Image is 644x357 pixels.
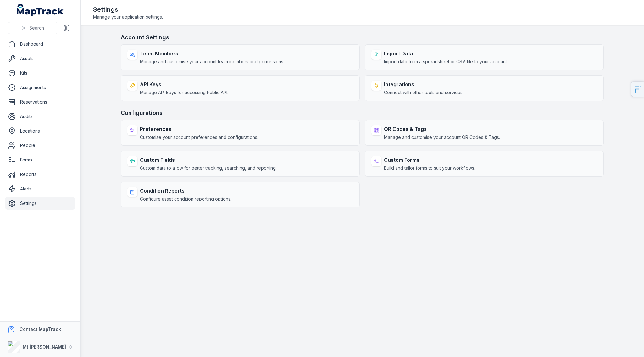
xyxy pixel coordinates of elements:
span: Custom data to allow for better tracking, searching, and reporting. [140,165,277,171]
a: People [5,139,75,152]
a: QR Codes & TagsManage and customise your account QR Codes & Tags. [365,120,604,146]
strong: Preferences [140,125,258,133]
strong: Contact MapTrack [19,326,61,332]
a: Forms [5,154,75,166]
strong: Team Members [140,50,284,57]
h3: Configurations [121,109,604,117]
span: Manage API keys for accessing Public API. [140,89,228,96]
span: Configure asset condition reporting options. [140,196,231,202]
strong: Integrations [384,81,464,88]
span: Search [29,25,44,31]
strong: Condition Reports [140,187,231,195]
a: PreferencesCustomise your account preferences and configurations. [121,120,360,146]
button: Search [8,22,58,34]
a: Condition ReportsConfigure asset condition reporting options. [121,182,360,207]
a: MapTrack [17,4,64,16]
a: Custom FieldsCustom data to allow for better tracking, searching, and reporting. [121,151,360,177]
a: Reports [5,168,75,181]
strong: Custom Forms [384,156,475,164]
span: Manage your application settings. [93,14,163,20]
strong: Import Data [384,50,508,57]
strong: Custom Fields [140,156,277,164]
strong: API Keys [140,81,228,88]
a: Locations [5,125,75,137]
a: Audits [5,110,75,123]
a: API KeysManage API keys for accessing Public API. [121,75,360,101]
a: Kits [5,67,75,79]
a: Team MembersManage and customise your account team members and permissions. [121,44,360,70]
h3: Account Settings [121,33,604,42]
a: Assets [5,52,75,65]
strong: QR Codes & Tags [384,125,500,133]
h2: Settings [93,5,163,14]
a: Reservations [5,96,75,108]
span: Customise your account preferences and configurations. [140,134,258,140]
span: Build and tailor forms to suit your workflows. [384,165,475,171]
a: Settings [5,197,75,210]
span: Connect with other tools and services. [384,89,464,96]
a: Alerts [5,183,75,195]
span: Manage and customise your account team members and permissions. [140,59,284,65]
a: Assignments [5,81,75,94]
a: Custom FormsBuild and tailor forms to suit your workflows. [365,151,604,177]
a: IntegrationsConnect with other tools and services. [365,75,604,101]
a: Import DataImport data from a spreadsheet or CSV file to your account. [365,44,604,70]
span: Import data from a spreadsheet or CSV file to your account. [384,59,508,65]
span: Manage and customise your account QR Codes & Tags. [384,134,500,140]
strong: Mt [PERSON_NAME] [23,344,66,349]
a: Dashboard [5,38,75,50]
